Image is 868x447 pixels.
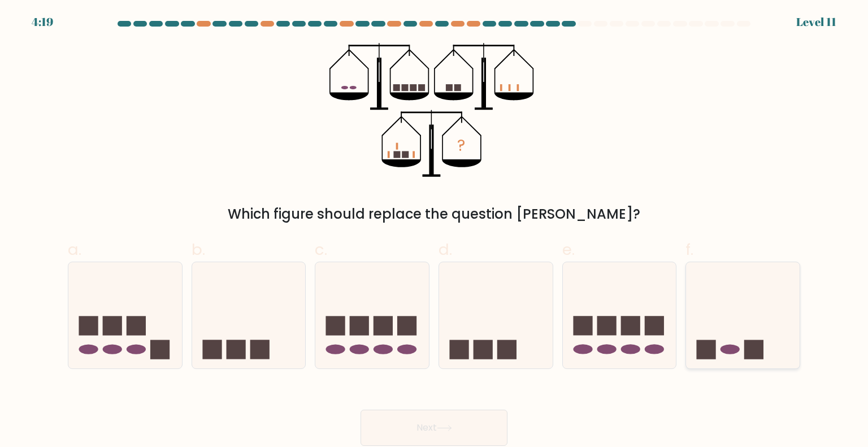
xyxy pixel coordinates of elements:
span: d. [439,238,452,261]
span: c. [315,238,327,261]
tspan: ? [458,135,466,157]
span: e. [562,238,575,261]
button: Next [361,410,507,446]
span: f. [685,238,693,261]
div: Which figure should replace the question [PERSON_NAME]? [75,204,793,224]
span: b. [192,238,205,261]
div: 4:19 [32,14,53,31]
div: Level 11 [796,14,836,31]
span: a. [68,238,81,261]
